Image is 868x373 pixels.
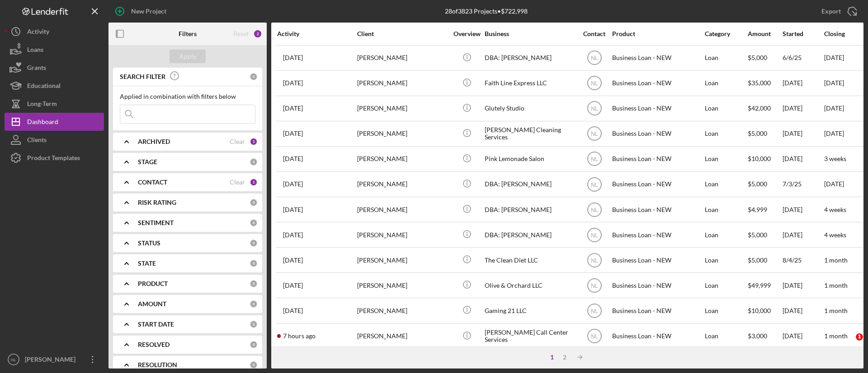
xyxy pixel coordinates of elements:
[23,350,81,371] div: [PERSON_NAME]
[748,30,782,37] div: Amount
[230,179,245,186] div: Clear
[138,361,177,368] b: RESOLUTION
[233,30,249,37] div: Reset
[856,333,863,341] span: 1
[591,282,598,289] text: NL
[783,172,823,196] div: 7/3/25
[138,341,170,348] b: RESOLVED
[357,147,448,171] div: [PERSON_NAME]
[485,324,575,348] div: [PERSON_NAME] Call Center Services
[824,231,846,239] time: 4 weeks
[705,223,747,247] div: Loan
[612,198,703,221] div: Business Loan - NEW
[250,178,258,186] div: 1
[450,30,484,37] div: Overview
[283,282,303,289] time: 2025-08-13 15:15
[612,248,703,272] div: Business Loan - NEW
[591,131,598,137] text: NL
[5,23,104,41] button: Activity
[357,198,448,221] div: [PERSON_NAME]
[138,300,166,308] b: AMOUNT
[748,122,782,146] div: $5,000
[5,113,104,131] a: Dashboard
[27,77,61,97] div: Educational
[250,280,258,288] div: 0
[283,257,303,264] time: 2025-08-05 14:13
[27,95,57,115] div: Long-Term
[705,198,747,221] div: Loan
[357,273,448,297] div: [PERSON_NAME]
[283,332,316,340] time: 2025-08-18 10:42
[591,257,598,263] text: NL
[783,30,823,37] div: Started
[357,299,448,322] div: [PERSON_NAME]
[283,231,303,239] time: 2025-08-13 14:00
[591,232,598,238] text: NL
[120,73,165,80] b: SEARCH FILTER
[5,59,104,77] a: Grants
[485,71,575,95] div: Faith Line Express LLC
[824,307,848,314] time: 1 month
[748,273,782,297] div: $49,999
[824,332,848,340] time: 1 month
[250,300,258,308] div: 0
[612,71,703,95] div: Business Loan - NEW
[612,299,703,322] div: Business Loan - NEW
[138,280,168,287] b: PRODUCT
[5,95,104,113] button: Long-Term
[357,30,448,37] div: Client
[485,30,575,37] div: Business
[108,2,175,20] button: New Project
[27,131,47,151] div: Clients
[783,122,823,146] div: [DATE]
[250,320,258,328] div: 0
[230,138,245,145] div: Clear
[138,199,176,206] b: RISK RATING
[591,80,598,87] text: NL
[27,149,80,169] div: Product Templates
[558,354,571,361] div: 2
[179,30,197,37] b: Filters
[783,71,823,95] div: [DATE]
[783,299,823,322] div: [DATE]
[131,2,166,20] div: New Project
[283,180,303,188] time: 2025-07-08 19:49
[591,308,598,314] text: NL
[748,46,782,70] div: $5,000
[783,46,823,70] div: 6/6/25
[824,256,848,264] time: 1 month
[283,79,303,87] time: 2025-07-23 22:42
[748,71,782,95] div: $35,000
[120,93,255,100] div: Applied in combination with filters below
[138,219,174,226] b: SENTIMENT
[748,97,782,120] div: $42,000
[591,333,598,340] text: NL
[250,341,258,349] div: 0
[705,147,747,171] div: Loan
[27,41,43,61] div: Loans
[612,122,703,146] div: Business Loan - NEW
[824,180,844,188] time: [DATE]
[591,181,598,188] text: NL
[837,333,859,355] iframe: Intercom live chat
[705,172,747,196] div: Loan
[705,30,747,37] div: Category
[27,23,49,43] div: Activity
[485,172,575,196] div: DBA: [PERSON_NAME]
[283,206,303,213] time: 2025-08-05 19:30
[591,55,598,61] text: NL
[705,97,747,120] div: Loan
[612,147,703,171] div: Business Loan - NEW
[748,198,782,221] div: $4,999
[138,179,167,186] b: CONTACT
[179,50,196,63] div: Apply
[5,131,104,149] a: Clients
[485,299,575,322] div: Gaming 21 LLC
[357,46,448,70] div: [PERSON_NAME]
[485,198,575,221] div: DBA: [PERSON_NAME]
[357,324,448,348] div: [PERSON_NAME]
[705,248,747,272] div: Loan
[5,77,104,95] a: Educational
[748,147,782,171] div: $10,000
